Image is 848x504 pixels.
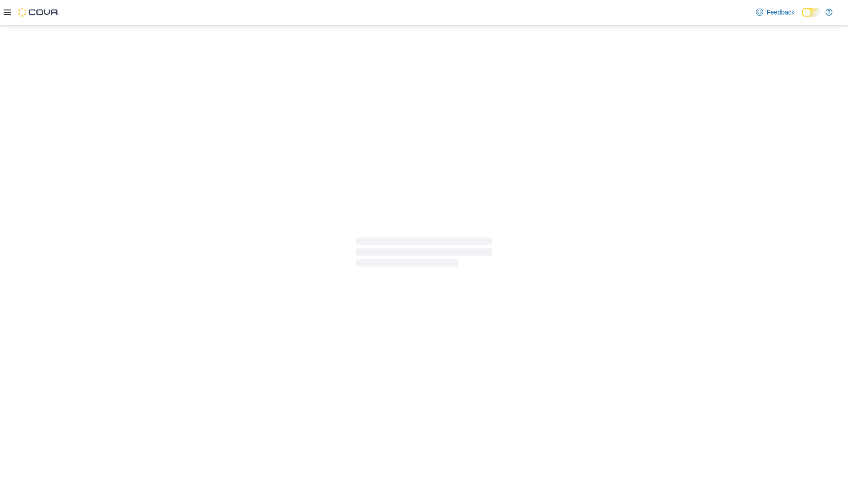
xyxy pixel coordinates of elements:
span: Loading [356,239,492,268]
img: Cova [18,8,59,17]
input: Dark Mode [802,8,821,17]
span: Feedback [767,8,794,17]
a: Feedback [752,3,798,21]
span: Dark Mode [802,17,802,18]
